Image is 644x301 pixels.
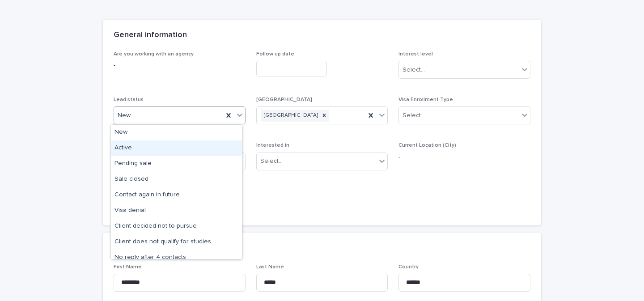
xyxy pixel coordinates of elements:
div: Contact again in future [111,187,242,203]
div: Visa denial [111,203,242,219]
span: Last Name [256,264,284,270]
span: Interested in [256,143,289,148]
p: - [398,153,530,162]
div: No reply after 4 contacts [111,250,242,266]
span: Visa Enrollment Type [398,97,453,102]
div: Client decided not to pursue [111,219,242,234]
span: Current Location (City) [398,143,456,148]
div: New [111,125,242,140]
span: Interest level [398,51,433,57]
div: Select... [260,157,283,166]
div: Sale closed [111,172,242,187]
span: Are you working with an agency [114,51,194,57]
h2: General information [114,30,187,40]
div: [GEOGRAPHIC_DATA] [261,110,319,122]
div: Select... [402,111,425,120]
div: Pending sale [111,156,242,172]
span: New [118,111,131,120]
span: First Name [114,264,142,270]
div: Select... [402,65,425,75]
span: [GEOGRAPHIC_DATA] [256,97,312,102]
p: - [114,61,246,70]
span: Lead status [114,97,144,102]
div: Active [111,140,242,156]
div: Client does not qualify for studies [111,234,242,250]
span: Follow up date [256,51,294,57]
span: Country [398,264,419,270]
